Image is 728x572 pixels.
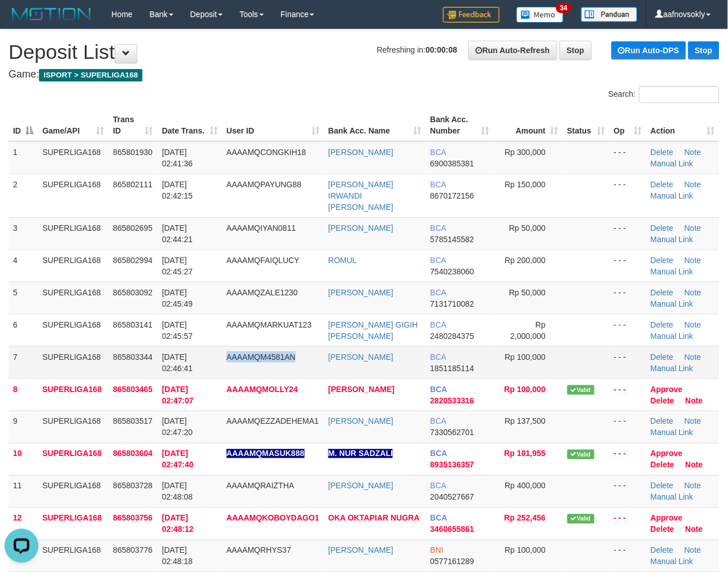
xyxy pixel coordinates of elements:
[639,86,720,103] input: Search:
[162,180,193,200] span: [DATE] 02:42:15
[328,223,393,233] a: [PERSON_NAME]
[158,109,222,141] th: Date Trans.: activate to sort column ascending
[227,481,294,491] span: AAAAMQRAIZTHA
[567,450,595,459] span: Valid transaction
[609,174,646,217] td: - - -
[8,282,38,314] td: 5
[646,109,720,141] th: Action: activate to sort column ascending
[430,267,474,276] span: Copy 7540238060 to clipboard
[8,379,38,411] td: 8
[651,148,673,157] a: Delete
[113,546,153,555] span: 865803776
[430,180,446,189] span: BCA
[684,481,701,491] a: Note
[8,141,38,174] td: 1
[8,346,38,379] td: 7
[612,41,686,59] a: Run Auto-DPS
[328,320,418,341] a: [PERSON_NAME] GIGIH [PERSON_NAME]
[162,481,193,502] span: [DATE] 02:48:08
[227,256,300,265] span: AAAAMQFAIQLUCY
[504,514,545,523] span: Rp 252,456
[5,5,38,38] button: Open LiveChat chat widget
[430,514,447,523] span: BCA
[8,217,38,250] td: 3
[38,508,109,540] td: SUPERLIGA168
[609,346,646,379] td: - - -
[113,514,153,523] span: 865803756
[609,540,646,572] td: - - -
[430,191,474,200] span: Copy 8670172156 to clipboard
[651,493,694,502] a: Manual Link
[113,385,153,394] span: 865803465
[651,557,694,566] a: Manual Link
[113,352,153,362] span: 865803344
[430,417,446,426] span: BCA
[651,267,694,276] a: Manual Link
[38,109,109,141] th: Game/API: activate to sort column ascending
[430,364,474,373] span: Copy 1851185114 to clipboard
[651,385,683,394] a: Approve
[38,346,109,379] td: SUPERLIGA168
[509,223,546,233] span: Rp 50,000
[227,180,302,189] span: AAAAMQPAYUNG88
[227,514,319,523] span: AAAAMQKOBOYDAGO1
[8,174,38,217] td: 2
[162,320,193,341] span: [DATE] 02:45:57
[609,250,646,282] td: - - -
[162,256,193,276] span: [DATE] 02:45:27
[510,320,545,341] span: Rp 2,000,000
[684,352,701,362] a: Note
[430,461,474,470] span: Copy 8935136357 to clipboard
[162,148,193,168] span: [DATE] 02:41:36
[113,320,153,329] span: 865803141
[505,148,545,157] span: Rp 300,000
[430,449,447,458] span: BCA
[227,546,291,555] span: AAAAMQRHYS37
[328,385,395,394] a: [PERSON_NAME]
[38,475,109,508] td: SUPERLIGA168
[8,411,38,443] td: 9
[162,417,193,437] span: [DATE] 02:47:20
[8,250,38,282] td: 4
[505,546,545,555] span: Rp 100,000
[38,250,109,282] td: SUPERLIGA168
[505,417,545,426] span: Rp 137,500
[651,417,673,426] a: Delete
[505,180,545,189] span: Rp 150,000
[38,443,109,475] td: SUPERLIGA168
[651,288,673,297] a: Delete
[430,148,446,157] span: BCA
[113,148,153,157] span: 865801930
[651,514,683,523] a: Approve
[684,223,701,233] a: Note
[556,3,571,13] span: 34
[426,45,457,54] strong: 00:00:08
[567,385,595,395] span: Valid transaction
[651,428,694,437] a: Manual Link
[684,320,701,329] a: Note
[38,217,109,250] td: SUPERLIGA168
[162,449,194,470] span: [DATE] 02:47:40
[509,288,546,297] span: Rp 50,000
[38,411,109,443] td: SUPERLIGA168
[328,288,393,297] a: [PERSON_NAME]
[430,235,474,244] span: Copy 5785145582 to clipboard
[38,174,109,217] td: SUPERLIGA168
[8,443,38,475] td: 10
[227,417,319,426] span: AAAAMQEZZADEHEMA1
[8,109,38,141] th: ID: activate to sort column descending
[113,180,153,189] span: 865802111
[651,481,673,491] a: Delete
[651,364,694,373] a: Manual Link
[113,481,153,491] span: 865803728
[567,514,595,524] span: Valid transaction
[688,41,720,59] a: Stop
[109,109,158,141] th: Trans ID: activate to sort column ascending
[430,256,446,265] span: BCA
[609,217,646,250] td: - - -
[430,557,474,566] span: Copy 0577161289 to clipboard
[162,385,194,405] span: [DATE] 02:47:07
[684,180,701,189] a: Note
[377,45,457,54] span: Refreshing in:
[38,314,109,346] td: SUPERLIGA168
